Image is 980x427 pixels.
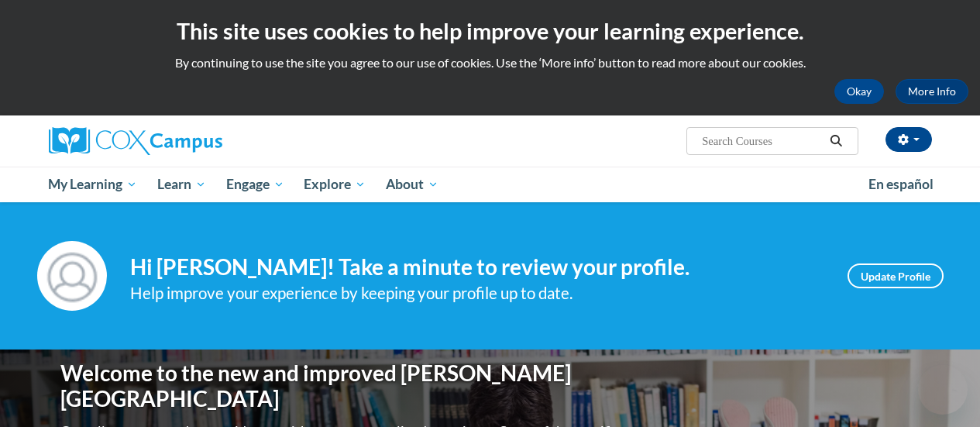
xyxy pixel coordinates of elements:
p: By continuing to use the site you agree to our use of cookies. Use the ‘More info’ button to read... [12,54,968,71]
div: Help improve your experience by keeping your profile up to date. [130,281,824,306]
a: My Learning [39,167,148,202]
button: Account Settings [885,127,932,152]
h2: This site uses cookies to help improve your learning experience. [12,15,968,46]
span: About [386,175,438,194]
button: Okay [834,79,884,104]
a: Learn [147,167,216,202]
a: Update Profile [848,263,944,288]
a: About [376,167,449,202]
iframe: Button to launch messaging window [918,365,968,415]
a: More Info [896,79,968,104]
span: Engage [226,175,284,194]
button: Search [824,132,848,150]
a: En español [858,168,944,201]
h1: Welcome to the new and improved [PERSON_NAME][GEOGRAPHIC_DATA] [60,360,622,412]
a: Explore [294,167,376,202]
a: Cox Campus [49,127,328,155]
img: Cox Campus [49,127,222,155]
div: Main menu [37,167,944,202]
img: Profile Image [37,241,107,311]
span: My Learning [48,175,137,194]
span: Explore [304,175,366,194]
a: Engage [216,167,294,202]
span: Learn [157,175,206,194]
h4: Hi [PERSON_NAME]! Take a minute to review your profile. [130,254,824,281]
span: En español [868,176,934,192]
input: Search Courses [700,132,824,150]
